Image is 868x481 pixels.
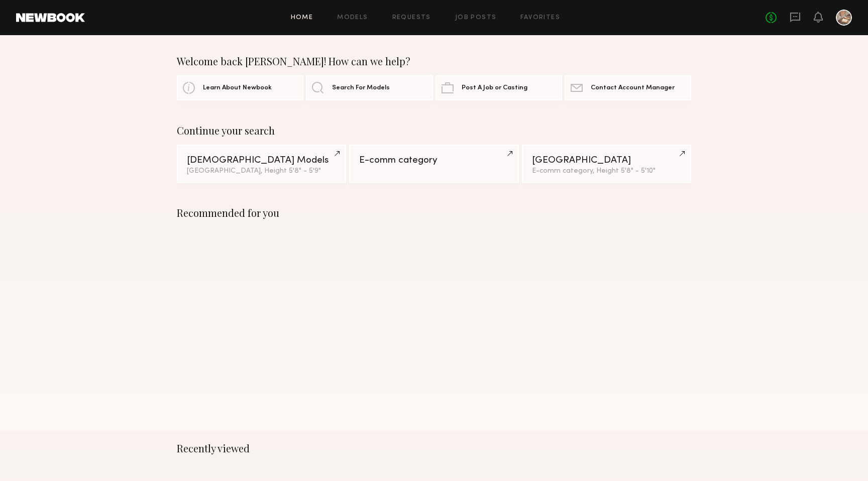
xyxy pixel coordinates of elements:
[565,75,691,100] a: Contact Account Manager
[337,15,368,21] a: Models
[520,15,560,21] a: Favorites
[177,207,691,219] div: Recommended for you
[591,85,675,91] span: Contact Account Manager
[349,145,518,183] a: E-comm category
[532,168,681,175] div: E-comm category, Height 5'8" - 5'10"
[306,75,432,100] a: Search For Models
[532,156,681,165] div: [GEOGRAPHIC_DATA]
[436,75,562,100] a: Post A Job or Casting
[187,156,336,165] div: [DEMOGRAPHIC_DATA] Models
[291,15,313,21] a: Home
[187,168,336,175] div: [GEOGRAPHIC_DATA], Height 5'8" - 5'9"
[522,145,691,183] a: [GEOGRAPHIC_DATA]E-comm category, Height 5'8" - 5'10"
[177,145,346,183] a: [DEMOGRAPHIC_DATA] Models[GEOGRAPHIC_DATA], Height 5'8" - 5'9"
[332,85,390,91] span: Search For Models
[455,15,497,21] a: Job Posts
[203,85,272,91] span: Learn About Newbook
[177,125,691,137] div: Continue your search
[177,442,691,454] div: Recently viewed
[177,75,303,100] a: Learn About Newbook
[359,156,508,165] div: E-comm category
[462,85,527,91] span: Post A Job or Casting
[177,55,691,67] div: Welcome back [PERSON_NAME]! How can we help?
[392,15,431,21] a: Requests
